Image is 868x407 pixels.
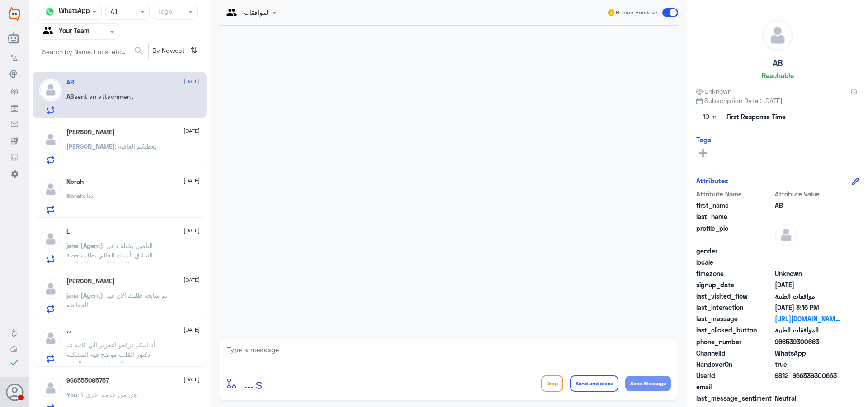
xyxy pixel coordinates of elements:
[696,257,773,267] span: locale
[775,224,797,246] img: defaultAdmin.png
[696,393,773,403] span: last_message_sentiment
[775,189,840,199] span: Attribute Value
[184,226,200,234] span: [DATE]
[74,93,133,100] span: sent an attachment
[39,79,62,101] img: defaultAdmin.png
[39,228,62,250] img: defaultAdmin.png
[775,269,840,278] span: Unknown
[696,224,773,244] span: profile_pic
[696,348,773,358] span: ChannelId
[775,246,840,256] span: null
[762,20,793,51] img: defaultAdmin.png
[696,280,773,290] span: signup_date
[66,341,71,349] span: ،،
[6,384,23,401] button: Avatar
[66,327,71,335] h5: ،،
[696,371,773,380] span: UserId
[726,112,786,122] span: First Response Time
[775,257,840,267] span: null
[696,86,731,96] span: Unknown
[616,9,659,17] span: Human Handover
[156,6,172,18] div: Tags
[66,228,70,235] h5: L
[775,393,840,403] span: 0
[66,128,115,136] h5: Ahmed Aldryhim
[66,242,153,268] span: : التأمين يختلف عن السابق تأمينك الحالي يطلب خطة علاجية اولية قبل البوتكس
[133,44,144,59] button: search
[66,178,84,186] h5: Norah
[115,142,156,150] span: : يعطيكم العافيه
[244,375,254,391] span: ...
[696,246,773,256] span: gender
[775,360,840,369] span: true
[66,242,103,249] span: jana (Agent)
[66,291,168,309] span: : تم متابعة طلبك الان قيد المعالجة
[184,177,200,185] span: [DATE]
[696,96,859,105] span: Subscription Date : [DATE]
[184,326,200,334] span: [DATE]
[696,382,773,392] span: email
[541,375,563,392] button: Drop
[696,189,773,199] span: Attribute Name
[696,212,773,221] span: last_name
[696,269,773,278] span: timezone
[190,43,198,58] i: ⇅
[184,276,200,284] span: [DATE]
[696,177,728,185] h6: Attributes
[625,376,671,391] button: Send Message
[39,128,62,151] img: defaultAdmin.png
[696,109,723,125] span: 10 m
[149,43,187,61] span: By Newest
[696,314,773,323] span: last_message
[775,303,840,312] span: 2025-08-20T12:16:48.439Z
[570,375,618,392] button: Send and close
[39,327,62,350] img: defaultAdmin.png
[775,371,840,380] span: 9812_966539300663
[43,25,57,38] img: yourTeam.svg
[9,357,20,368] i: check
[696,303,773,312] span: last_interaction
[9,7,20,21] img: Widebot Logo
[66,192,84,200] span: Norah
[66,291,103,299] span: jana (Agent)
[696,360,773,369] span: HandoverOn
[66,377,109,384] h5: 966555085757
[775,201,840,210] span: AB
[775,382,840,392] span: null
[133,46,144,56] span: search
[775,314,840,323] a: [URL][DOMAIN_NAME]
[66,277,115,285] h5: Abu Nawaf
[696,337,773,346] span: phone_number
[39,178,62,201] img: defaultAdmin.png
[184,77,200,85] span: [DATE]
[39,277,62,300] img: defaultAdmin.png
[696,291,773,301] span: last_visited_flow
[66,142,115,150] span: [PERSON_NAME]
[696,136,711,144] h6: Tags
[773,58,783,68] h5: AB
[696,325,773,335] span: last_clicked_button
[184,127,200,135] span: [DATE]
[696,201,773,210] span: first_name
[775,291,840,301] span: موافقات الطبية
[184,375,200,384] span: [DATE]
[775,325,840,335] span: الموافقات الطبية
[762,71,794,80] h6: Reachable
[775,348,840,358] span: 2
[775,337,840,346] span: 966539300663
[66,93,74,100] span: AB
[66,391,77,398] span: You
[77,391,137,398] span: : هل من خدمه اخرى ؟
[66,341,156,368] span: : أنا ابيكم ترفعو التقرير الي كاتبه دكتور القلب موضح فيه المشكله المتعلقه بفحص القلب
[84,192,94,200] span: : هنا
[66,79,74,86] h5: AB
[39,377,62,399] img: defaultAdmin.png
[775,280,840,290] span: 2025-08-20T12:08:22.291Z
[43,5,57,19] img: whatsapp.png
[38,43,148,60] input: Search by Name, Local etc…
[244,373,254,393] button: ...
